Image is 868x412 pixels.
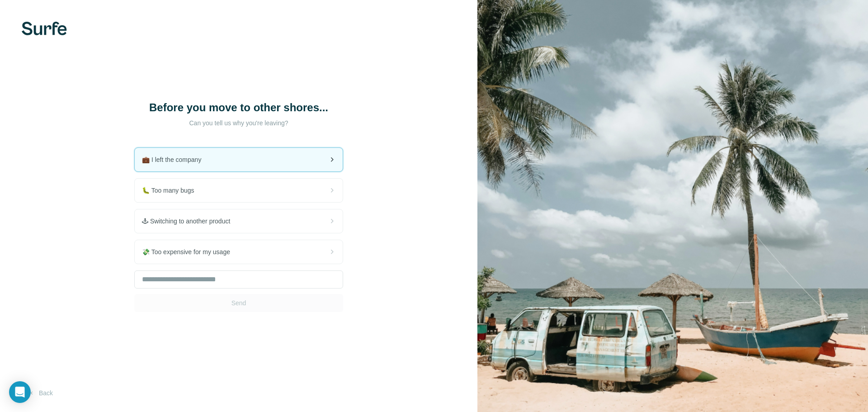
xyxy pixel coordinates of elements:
[142,247,237,256] span: 💸 Too expensive for my usage
[142,155,208,164] span: 💼 I left the company
[148,100,329,115] h1: Before you move to other shores...
[142,217,237,226] span: 🕹 Switching to another product
[22,22,67,35] img: Surfe's logo
[9,381,31,403] div: Open Intercom Messenger
[142,186,202,195] span: 🐛 Too many bugs
[148,118,329,128] p: Can you tell us why you're leaving?
[22,385,59,401] button: Back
